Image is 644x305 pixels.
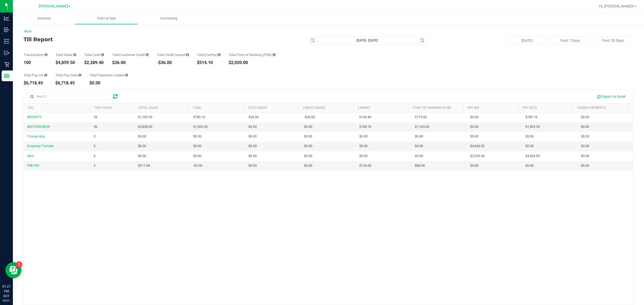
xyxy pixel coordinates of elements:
div: Transactions [24,53,47,57]
span: Point of Sale [90,16,123,21]
span: 39 [94,115,97,120]
a: Total Sales [138,106,158,110]
inline-svg: Outbound [4,50,9,55]
div: $6,718.45 [24,81,47,85]
span: $0.00 [138,134,146,139]
span: $1,165.00 [415,124,429,129]
span: $0.00 [193,134,202,139]
a: Back [24,29,32,33]
span: $0.00 [470,115,478,120]
div: Total Credit Issued [157,53,189,57]
span: $0.00 [138,144,146,149]
div: Total Payments Voided [89,73,128,77]
a: Inventory [13,13,75,24]
a: Point of Sale [75,13,137,24]
span: select [418,37,426,44]
span: $0.00 [359,144,368,149]
div: Total Cash [84,53,104,57]
span: $0.00 [304,134,312,139]
a: Till [28,106,34,110]
span: $0.00 [304,144,312,149]
i: Sum of the successful, non-voided point-of-banking payment transaction amounts, both via payment ... [273,53,276,57]
a: Credit Issued [303,106,325,110]
inline-svg: Retail [4,62,9,67]
button: [DATE] [507,36,547,44]
a: Voided Payments [577,106,606,110]
span: $0.00 [525,134,534,139]
span: $2,292.40 [470,154,485,159]
span: $0.00 [304,124,312,129]
inline-svg: Analytics [4,16,9,21]
button: Past 30 Days [593,36,633,44]
span: $0.00 [581,144,589,149]
span: $2,858.00 [138,124,152,129]
div: Total Pay-Ins [24,73,47,77]
span: $775.00 [415,115,427,120]
span: $0.00 [248,124,257,129]
div: $6,718.45 [55,81,81,85]
i: Sum of all successful, non-voided cash payment transaction amounts (excluding tips and transactio... [101,53,104,57]
p: 09/21 [2,299,10,303]
span: $0.00 [470,163,478,168]
span: $36.00 [248,115,259,120]
span: $0.00 [525,144,534,149]
span: $0.00 [581,163,589,168]
span: $4,426.05 [470,144,485,149]
span: $211.00 [138,163,150,168]
h4: Till Report [24,36,227,42]
span: Inventory [30,16,58,21]
i: Sum of all successful, non-voided payment transaction amounts (excluding tips and transaction fee... [73,53,76,57]
div: Total CanPay [197,53,221,57]
inline-svg: Inventory [4,39,9,44]
div: $2,289.40 [84,61,104,65]
span: $0.00 [415,154,423,159]
span: $80.00 [415,163,425,168]
input: Search... [28,92,108,101]
div: -$36.00 [157,61,189,65]
div: $2,020.00 [229,61,276,65]
span: $0.00 [248,154,257,159]
span: Empyreal Transfer [27,144,54,148]
i: Sum of all voided payment transaction amounts (excluding tips and transaction fees) within the da... [125,73,128,77]
div: Total Sales [56,53,76,57]
span: $190.40 [359,115,371,120]
iframe: Resource center [5,262,21,278]
span: $789.10 [525,115,537,120]
span: Change Bag [27,135,45,138]
div: $4,859.50 [56,61,76,65]
a: Cash [193,106,202,110]
span: Main [27,154,34,158]
span: $789.10 [193,115,205,120]
div: $36.00 [112,61,149,65]
span: $0.00 [193,144,202,149]
span: $1,790.50 [138,115,152,120]
span: $0.00 [581,154,589,159]
div: $0.00 [89,81,128,85]
i: Sum of all cash pay-outs removed from tills within the date range. [78,73,81,77]
span: $134.00 [359,163,371,168]
span: -$36.00 [304,115,315,120]
span: $0.00 [359,154,368,159]
span: BROOKITE [27,115,42,119]
span: $0.00 [581,115,589,120]
span: $1,503.30 [193,124,208,129]
span: Hi, [PERSON_NAME]! [599,4,634,8]
span: 5 [94,163,96,168]
span: $1,503.30 [525,124,540,129]
a: Cust Credit [248,106,268,110]
div: Total Customer Credit [112,53,149,57]
inline-svg: Reports [4,73,9,79]
span: $0.00 [193,154,202,159]
span: 0 [94,144,96,149]
span: $0.00 [581,124,589,129]
span: $0.00 [248,163,257,168]
span: $0.00 [470,134,478,139]
span: select [309,37,316,44]
span: $0.00 [304,154,312,159]
button: Export to Excel [593,92,629,101]
span: 0 [94,134,96,139]
span: $0.00 [304,163,312,168]
span: $0.00 [248,144,257,149]
span: $0.00 [581,134,589,139]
